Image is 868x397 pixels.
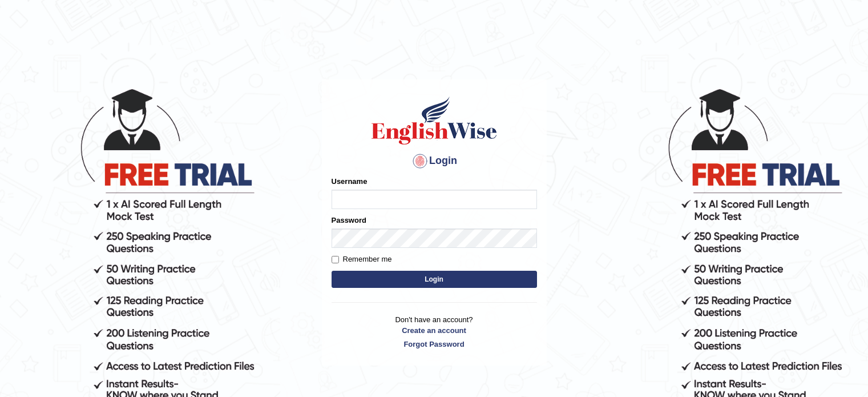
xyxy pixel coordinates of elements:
label: Remember me [332,254,392,265]
button: Login [332,271,537,288]
input: Remember me [332,256,339,263]
h4: Login [332,152,537,170]
label: Username [332,176,368,187]
a: Create an account [332,325,537,336]
p: Don't have an account? [332,314,537,350]
label: Password [332,215,366,226]
a: Forgot Password [332,339,537,350]
img: Logo of English Wise sign in for intelligent practice with AI [369,95,499,146]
